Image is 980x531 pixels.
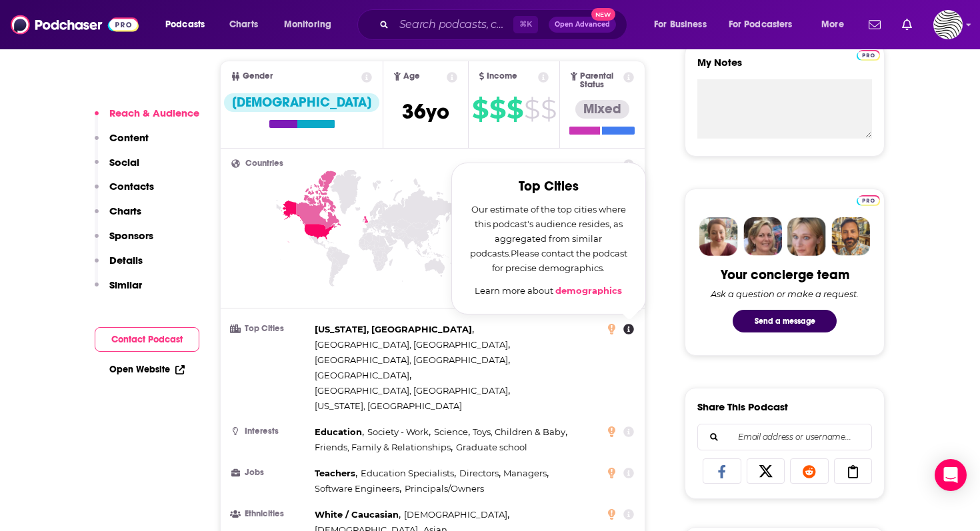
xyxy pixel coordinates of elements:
img: Podchaser Pro [857,195,880,206]
p: Content [109,131,149,144]
span: $ [472,99,488,120]
input: Search podcasts, credits, & more... [394,14,513,35]
a: Show notifications dropdown [863,13,886,36]
span: [GEOGRAPHIC_DATA], [GEOGRAPHIC_DATA] [315,385,508,396]
span: $ [507,99,523,120]
button: Send a message [733,310,837,332]
span: Education Specialists [361,468,454,478]
span: , [367,424,431,440]
img: Jules Profile [787,217,826,256]
p: Details [109,254,143,266]
button: Charts [95,205,141,229]
label: My Notes [697,56,872,79]
span: ⌘ K [513,16,538,33]
span: , [503,466,549,481]
button: open menu [156,14,222,35]
h2: Top Cities [468,179,629,194]
img: Jon Profile [831,217,870,256]
button: Show profile menu [933,10,963,39]
button: Reach & Audience [95,107,199,131]
span: $ [489,99,505,120]
input: Email address or username... [709,424,861,450]
span: , [315,337,510,352]
img: User Profile [933,10,963,39]
div: Open Intercom Messenger [935,459,967,491]
span: Parental Status [580,72,621,89]
span: White / Caucasian [315,509,399,520]
span: [GEOGRAPHIC_DATA], [GEOGRAPHIC_DATA] [315,354,508,365]
img: Podchaser - Follow, Share and Rate Podcasts [11,12,139,37]
a: Share on Reddit [790,458,829,484]
a: Show notifications dropdown [897,13,917,36]
div: [DEMOGRAPHIC_DATA] [224,93,379,112]
span: Podcasts [165,15,205,34]
span: , [404,507,509,522]
img: Podchaser Pro [857,50,880,61]
div: Search podcasts, credits, & more... [370,9,640,40]
span: Income [487,72,517,81]
span: Managers [503,468,547,478]
span: Countries [245,159,283,168]
span: , [315,322,474,337]
span: , [361,466,456,481]
span: [GEOGRAPHIC_DATA] [315,370,409,380]
span: , [315,352,510,368]
img: Barbara Profile [743,217,782,256]
h3: Ethnicities [231,510,309,518]
span: For Podcasters [729,15,793,34]
a: Charts [221,14,266,35]
span: , [315,383,510,398]
button: open menu [275,14,349,35]
span: Graduate school [456,442,527,452]
span: $ [524,99,539,120]
p: Social [109,156,139,169]
p: Sponsors [109,229,153,242]
a: Pro website [857,193,880,206]
img: Sydney Profile [699,217,738,256]
span: , [473,424,567,440]
div: Search followers [697,424,872,450]
span: Toys, Children & Baby [473,426,565,437]
a: Pro website [857,48,880,61]
span: Education [315,426,362,437]
span: , [315,368,411,383]
a: Share on Facebook [703,458,741,484]
div: Ask a question or make a request. [711,288,859,299]
span: Charts [229,15,258,34]
span: Directors [459,468,499,478]
span: , [434,424,470,440]
p: Charts [109,205,141,217]
h3: Share This Podcast [697,400,788,413]
button: open menu [645,14,723,35]
span: Teachers [315,468,355,478]
span: Logged in as OriginalStrategies [933,10,963,39]
span: Age [403,72,420,81]
span: , [315,481,401,496]
div: Mixed [575,100,629,119]
button: Content [95,131,149,156]
span: 36 yo [402,99,449,125]
span: , [315,440,453,455]
p: Reach & Audience [109,107,199,119]
button: open menu [812,14,861,35]
a: Copy Link [834,458,873,484]
span: Science [434,426,468,437]
p: Contacts [109,180,154,193]
span: Society - Work [367,426,429,437]
button: Open AdvancedNew [549,17,616,33]
span: Friends, Family & Relationships [315,442,451,452]
span: New [591,8,615,21]
span: Gender [243,72,273,81]
div: Your concierge team [721,266,849,283]
button: Social [95,156,139,181]
span: $ [541,99,556,120]
button: Details [95,254,143,278]
span: [GEOGRAPHIC_DATA], [GEOGRAPHIC_DATA] [315,339,508,350]
span: [US_STATE], [GEOGRAPHIC_DATA] [315,400,462,411]
a: demographics [555,285,622,296]
p: Learn more about [468,283,629,298]
span: Software Engineers [315,483,399,494]
span: , [315,507,401,522]
span: , [315,466,357,481]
